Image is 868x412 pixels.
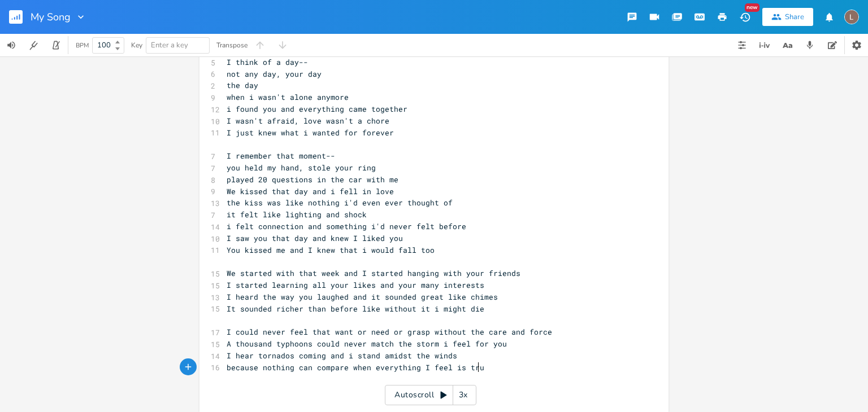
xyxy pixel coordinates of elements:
[785,12,804,22] div: Share
[227,268,520,278] span: We started with that week and I started hanging with your friends
[227,174,398,185] span: played 20 questions in the car with me
[227,209,367,220] span: it felt like lighting and shock
[227,221,466,231] span: i felt connection and something i'd never felt before
[227,327,552,337] span: I could never feel that want or need or grasp without the care and force
[227,245,435,255] span: You kissed me and I knew that i would fall too
[227,198,453,208] span: the kiss was like nothing i'd even ever thought of
[227,292,498,302] span: I heard the way you laughed and it sounded great like chimes
[227,362,484,372] span: because nothing can compare when everything I feel is tru
[227,116,389,126] span: I wasn't afraid, love wasn't a chore
[844,10,859,24] img: Ellebug
[453,385,474,405] div: 3x
[385,385,476,405] div: Autoscroll
[227,128,394,138] span: I just knew what i wanted for forever
[762,8,813,26] button: Share
[227,80,258,90] span: the day
[227,339,507,349] span: A thousand typhoons could never match the storm i feel for you
[227,163,376,173] span: you held my hand, stole your ring
[227,350,457,361] span: I hear tornados coming and i stand amidst the winds
[227,186,394,196] span: We kissed that day and i fell in love
[227,233,403,243] span: I saw you that day and knew I liked you
[227,280,484,290] span: I started learning all your likes and your many interests
[227,104,407,114] span: i found you and everything came together
[131,42,142,49] div: Key
[227,304,484,314] span: It sounded richer than before like without it i might die
[227,57,308,67] span: I think of a day--
[151,40,188,50] span: Enter a key
[31,12,71,22] span: My Song
[227,69,322,79] span: not any day, your day
[76,42,89,49] div: BPM
[227,151,335,161] span: I remember that moment--
[216,42,248,49] div: Transpose
[227,92,349,102] span: when i wasn't alone anymore
[734,7,756,27] button: New
[745,3,759,12] div: New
